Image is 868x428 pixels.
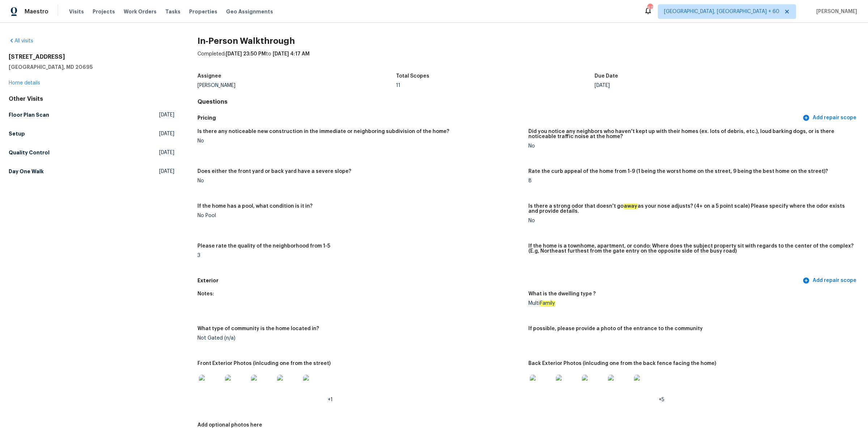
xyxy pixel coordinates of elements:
[9,168,44,175] h5: Day One Walk
[9,111,49,119] h5: Floor Plan Scan
[813,8,857,15] span: [PERSON_NAME]
[197,213,523,218] div: No Pool
[396,83,595,88] div: 11
[664,8,779,15] span: [GEOGRAPHIC_DATA], [GEOGRAPHIC_DATA] + 60
[9,146,174,159] a: Quality Control[DATE]
[197,178,523,183] div: No
[197,423,262,428] h5: Add optional photos here
[197,291,214,296] h5: Notes:
[9,127,174,140] a: Setup[DATE]
[9,95,174,103] div: Other Visits
[9,149,50,156] h5: Quality Control
[273,51,310,57] span: [DATE] 4:17 AM
[25,8,48,15] span: Maestro
[159,168,174,175] span: [DATE]
[124,8,157,15] span: Work Orders
[197,37,859,45] h2: In-Person Walkthrough
[396,74,429,79] h5: Total Scopes
[197,74,221,79] h5: Assignee
[528,326,703,331] h5: If possible, please provide a photo of the entrance to the community
[9,108,174,121] a: Floor Plan Scan[DATE]
[528,204,854,214] h5: Is there a strong odor that doesn't go as your nose adjusts? (4+ on a 5 point scale) Please speci...
[528,129,854,139] h5: Did you notice any neighbors who haven't kept up with their homes (ex. lots of debris, etc.), lou...
[328,397,333,402] span: +1
[528,291,596,296] h5: What is the dwelling type ?
[528,301,854,306] div: Multi
[197,336,523,341] div: Not Gated (n/a)
[9,130,25,137] h5: Setup
[801,274,859,287] button: Add repair scope
[9,63,174,71] h5: [GEOGRAPHIC_DATA], MD 20695
[528,169,828,174] h5: Rate the curb appeal of the home from 1-9 (1 being the worst home on the street, 9 being the best...
[540,300,555,306] em: Family
[197,50,859,69] div: Completed: to
[189,8,217,15] span: Properties
[624,203,638,209] em: away
[197,138,523,144] div: No
[226,8,273,15] span: Geo Assignments
[647,4,652,12] div: 673
[159,111,174,119] span: [DATE]
[528,218,854,223] div: No
[197,114,801,122] h5: Pricing
[528,361,716,366] h5: Back Exterior Photos (inlcuding one from the back fence facing the home)
[159,149,174,156] span: [DATE]
[528,178,854,183] div: 8
[197,169,351,174] h5: Does either the front yard or back yard have a severe slope?
[197,253,523,258] div: 3
[659,397,664,402] span: +5
[93,8,115,15] span: Projects
[197,244,330,249] h5: Please rate the quality of the neighborhood from 1-5
[9,38,33,43] a: All visits
[197,277,801,284] h5: Exterior
[197,129,449,134] h5: Is there any noticeable new construction in the immediate or neighboring subdivision of the home?
[528,244,854,254] h5: If the home is a townhome, apartment, or condo: Where does the subject property sit with regards ...
[9,165,174,178] a: Day One Walk[DATE]
[9,53,174,61] h2: [STREET_ADDRESS]
[159,130,174,137] span: [DATE]
[197,361,331,366] h5: Front Exterior Photos (inlcuding one from the street)
[595,83,793,88] div: [DATE]
[801,111,859,125] button: Add repair scope
[804,113,856,122] span: Add repair scope
[197,98,859,105] h4: Questions
[9,80,40,86] a: Home details
[197,83,396,88] div: [PERSON_NAME]
[595,74,618,79] h5: Due Date
[528,144,854,149] div: No
[165,9,180,14] span: Tasks
[226,51,266,57] span: [DATE] 23:50 PM
[197,326,319,331] h5: What type of community is the home located in?
[804,276,856,285] span: Add repair scope
[69,8,84,15] span: Visits
[197,204,312,209] h5: If the home has a pool, what condition is it in?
